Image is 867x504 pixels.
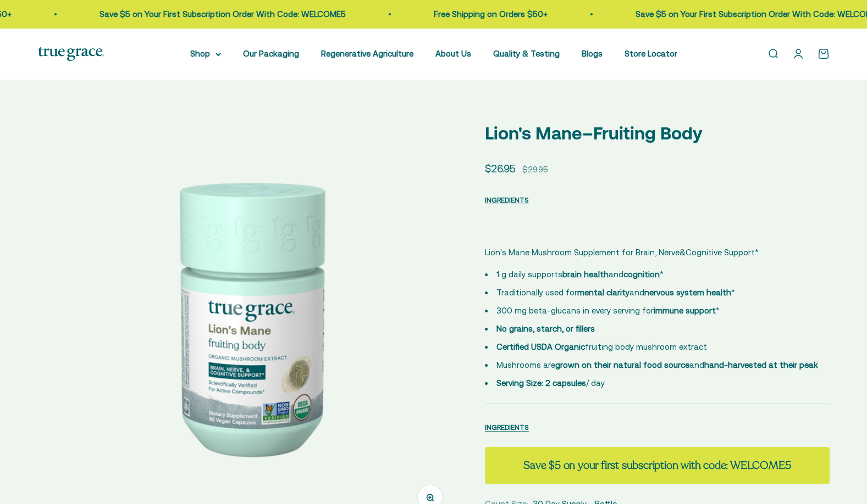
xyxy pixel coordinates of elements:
[496,270,664,279] span: 1 g daily supports and *
[321,49,413,58] a: Regenerative Agriculture
[485,248,680,257] span: Lion's Mane Mushroom Supplement for Brain, Nerve
[485,377,829,390] li: / day
[496,378,586,388] strong: Serving Size: 2 capsules
[496,306,720,315] span: 300 mg beta-glucans in every serving for *
[393,9,507,19] a: Free Shipping on Orders $50+
[686,246,755,259] span: Cognitive Support
[485,119,829,147] p: Lion's Mane–Fruiting Body
[625,49,677,58] a: Store Locator
[496,324,595,333] strong: No grains, starch, or fillers
[582,49,603,58] a: Blogs
[623,270,660,279] strong: cognition
[485,421,529,434] button: INGREDIENTS
[644,288,731,297] strong: nervous system health
[562,270,609,279] strong: brain health
[555,360,689,369] strong: grown on their natural food source
[485,423,529,432] span: INGREDIENTS
[522,163,548,176] compare-at-price: $29.95
[523,458,791,473] strong: Save $5 on your first subscription with code: WELCOME5
[595,8,841,21] p: Save $5 on Your First Subscription Order With Code: WELCOME5
[190,47,221,60] summary: Shop
[704,360,818,369] strong: hand-harvested at their peak
[654,306,716,315] strong: immune support
[496,360,818,369] span: Mushrooms are and
[485,193,529,206] button: INGREDIENTS
[243,49,299,58] a: Our Packaging
[485,160,516,177] sale-price: $26.95
[59,8,305,21] p: Save $5 on Your First Subscription Order With Code: WELCOME5
[485,340,829,354] li: fruiting body mushroom extract
[680,246,686,259] span: &
[577,288,629,297] strong: mental clarity
[493,49,560,58] a: Quality & Testing
[496,288,735,297] span: Traditionally used for and *
[496,342,585,351] strong: Certified USDA Organic
[435,49,471,58] a: About Us
[485,196,529,204] span: INGREDIENTS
